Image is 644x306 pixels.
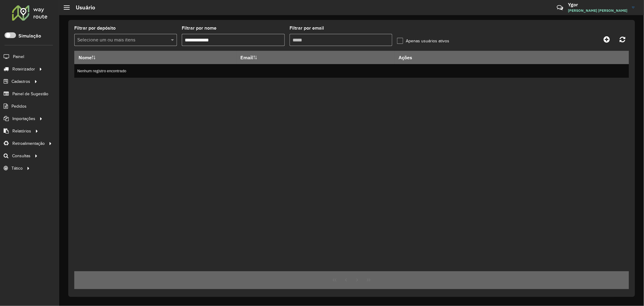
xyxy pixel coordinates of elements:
[11,165,23,171] span: Tático
[74,24,116,32] label: Filtrar por depósito
[12,128,31,134] span: Relatórios
[395,51,431,64] th: Ações
[70,4,95,11] h2: Usuário
[11,78,30,85] span: Cadastros
[397,38,449,44] label: Apenas usuários ativos
[236,51,395,64] th: Email
[11,103,27,109] span: Pedidos
[12,66,35,72] span: Roteirizador
[568,2,627,8] h3: Ygor
[18,32,41,40] label: Simulação
[13,54,24,60] span: Painel
[568,8,627,13] span: [PERSON_NAME] [PERSON_NAME]
[74,51,236,64] th: Nome
[74,64,629,78] td: Nenhum registro encontrado
[553,1,566,14] a: Contato Rápido
[12,153,30,159] span: Consultas
[12,140,45,147] span: Retroalimentação
[290,24,324,32] label: Filtrar por email
[12,116,35,122] span: Importações
[12,91,48,97] span: Painel de Sugestão
[182,24,216,32] label: Filtrar por nome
